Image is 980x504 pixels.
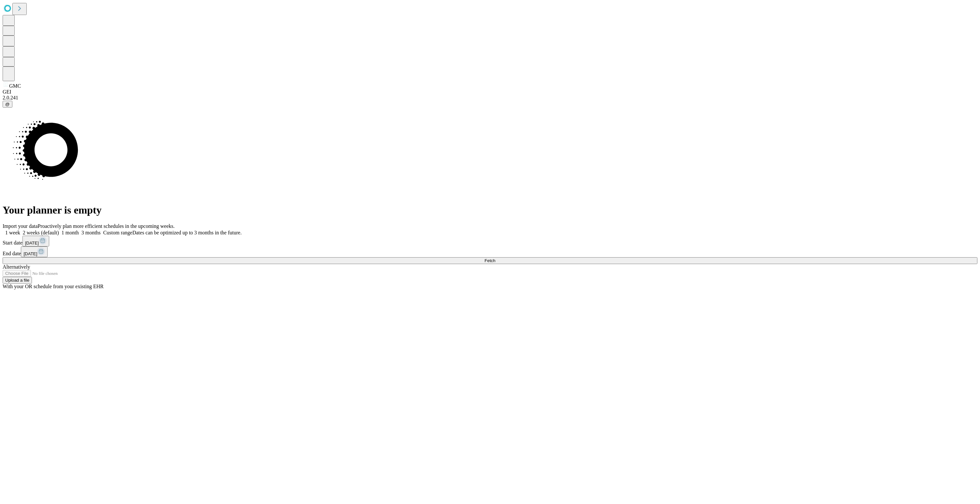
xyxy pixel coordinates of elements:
[3,223,38,229] span: Import your data
[9,83,21,89] span: GMC
[3,284,104,289] span: With your OR schedule from your existing EHR
[3,236,977,246] div: Start date
[23,251,37,256] span: [DATE]
[3,264,30,270] span: Alternatively
[3,95,977,101] div: 2.0.241
[3,89,977,95] div: GEI
[103,230,132,235] span: Custom range
[5,102,10,107] span: @
[62,230,79,235] span: 1 month
[3,246,977,257] div: End date
[3,277,32,284] button: Upload a file
[3,257,977,264] button: Fetch
[3,101,12,108] button: @
[5,230,20,235] span: 1 week
[3,204,977,216] h1: Your planner is empty
[484,258,495,263] span: Fetch
[25,241,39,245] span: [DATE]
[81,230,101,235] span: 3 months
[21,246,48,257] button: [DATE]
[22,236,49,246] button: [DATE]
[23,230,59,235] span: 2 weeks (default)
[38,223,175,229] span: Proactively plan more efficient schedules in the upcoming weeks.
[132,230,241,235] span: Dates can be optimized up to 3 months in the future.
